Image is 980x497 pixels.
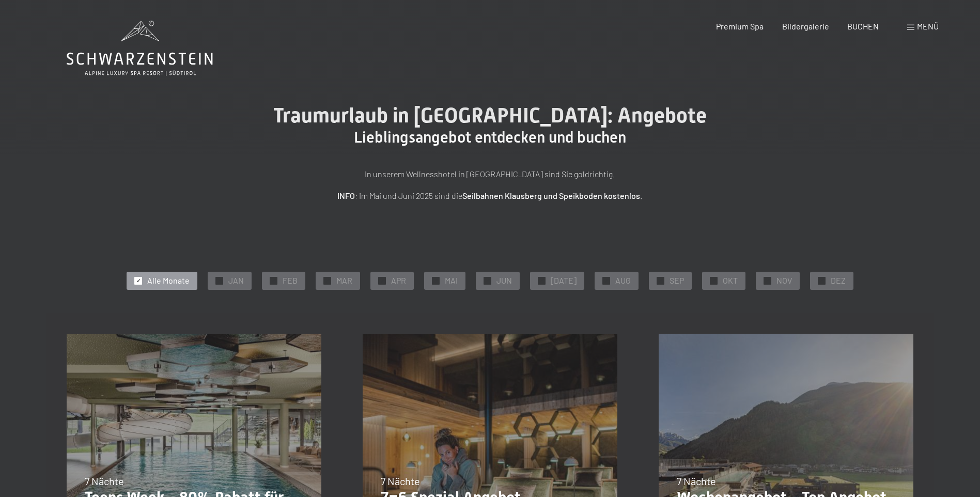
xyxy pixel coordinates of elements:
span: SEP [670,275,684,286]
strong: INFO [337,191,355,200]
span: Lieblingsangebot entdecken und buchen [354,128,626,146]
strong: Seilbahnen Klausberg und Speikboden kostenlos [462,191,640,200]
span: NOV [776,275,792,286]
span: ✓ [136,277,141,284]
span: ✓ [604,277,609,284]
span: AUG [615,275,631,286]
span: ✓ [766,277,770,284]
span: ✓ [712,277,716,284]
span: 7 Nächte [381,475,420,487]
span: MAR [336,275,352,286]
span: ✓ [380,277,384,284]
span: ✓ [325,277,330,284]
a: Bildergalerie [782,21,829,31]
span: Alle Monate [147,275,190,286]
span: ✓ [659,277,663,284]
a: BUCHEN [847,21,879,31]
span: OKT [723,275,738,286]
span: ✓ [540,277,544,284]
p: : Im Mai und Juni 2025 sind die . [232,189,749,203]
span: ✓ [486,277,490,284]
p: In unserem Wellnesshotel in [GEOGRAPHIC_DATA] sind Sie goldrichtig. [232,167,749,181]
span: 7 Nächte [85,475,124,487]
span: ✓ [217,277,222,284]
a: Premium Spa [716,21,764,31]
span: Menü [917,21,939,31]
span: ✓ [820,277,824,284]
span: DEZ [831,275,846,286]
span: Traumurlaub in [GEOGRAPHIC_DATA]: Angebote [273,103,707,128]
span: 7 Nächte [677,475,716,487]
span: JUN [496,275,512,286]
span: FEB [283,275,298,286]
span: [DATE] [551,275,577,286]
span: JAN [228,275,244,286]
span: ✓ [272,277,276,284]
